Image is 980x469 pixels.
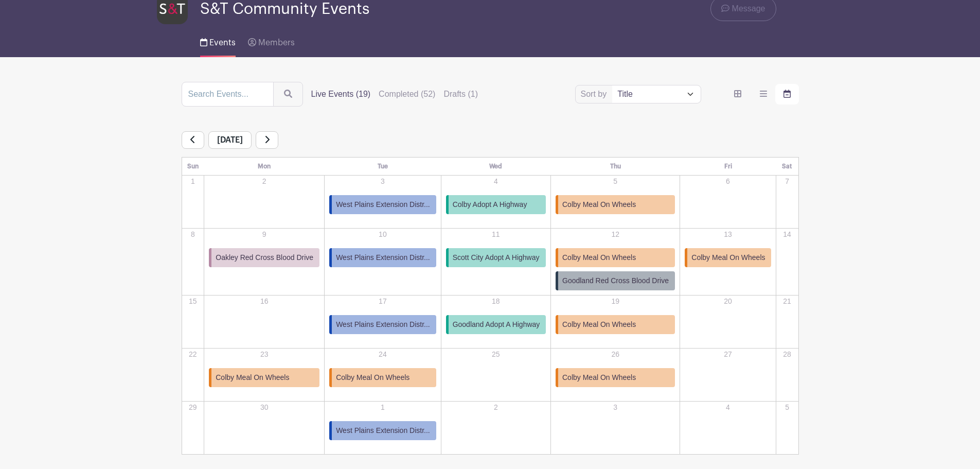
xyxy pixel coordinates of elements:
[556,271,675,290] a: Goodland Red Cross Blood Drive
[205,349,324,360] p: 23
[681,229,775,240] p: 13
[443,88,478,100] label: Drafts (1)
[205,229,324,240] p: 9
[551,176,679,187] p: 5
[562,199,636,210] span: Colby Meal On Wheels
[446,315,546,334] a: Goodland Adopt A Highway
[777,229,798,240] p: 14
[183,176,204,187] p: 1
[311,88,371,100] label: Live Events (19)
[777,176,798,187] p: 7
[551,402,679,413] p: 3
[777,296,798,307] p: 21
[325,402,440,413] p: 1
[258,39,295,47] span: Members
[556,315,675,334] a: Colby Meal On Wheels
[379,88,435,100] label: Completed (52)
[446,195,546,214] a: Colby Adopt A Highway
[442,229,550,240] p: 11
[562,275,669,286] span: Goodland Red Cross Blood Drive
[204,158,325,176] th: Mon
[329,315,436,334] a: West Plains Extension Distr...
[442,296,550,307] p: 18
[183,229,204,240] p: 8
[183,349,204,360] p: 22
[732,3,765,15] span: Message
[680,158,776,176] th: Fri
[685,248,771,267] a: Colby Meal On Wheels
[205,402,324,413] p: 30
[776,158,798,176] th: Sat
[329,195,436,214] a: West Plains Extension Distr...
[777,402,798,413] p: 5
[446,248,546,267] a: Scott City Adopt A Highway
[556,248,675,267] a: Colby Meal On Wheels
[248,24,295,57] a: Members
[200,24,236,57] a: Events
[208,131,252,149] span: [DATE]
[556,195,675,214] a: Colby Meal On Wheels
[325,176,440,187] p: 3
[562,252,636,263] span: Colby Meal On Wheels
[453,199,527,210] span: Colby Adopt A Highway
[681,402,775,413] p: 4
[681,349,775,360] p: 27
[329,248,436,267] a: West Plains Extension Distr...
[200,1,369,18] span: S&T Community Events
[336,199,430,210] span: West Plains Extension Distr...
[681,176,775,187] p: 6
[329,421,436,440] a: West Plains Extension Distr...
[551,349,679,360] p: 26
[182,82,274,107] input: Search Events...
[216,372,289,383] span: Colby Meal On Wheels
[453,319,540,330] span: Goodland Adopt A Highway
[562,372,636,383] span: Colby Meal On Wheels
[336,372,409,383] span: Colby Meal On Wheels
[325,349,440,360] p: 24
[336,425,430,436] span: West Plains Extension Distr...
[777,349,798,360] p: 28
[183,402,204,413] p: 29
[209,39,236,47] span: Events
[336,319,430,330] span: West Plains Extension Distr...
[205,176,324,187] p: 2
[209,368,319,387] a: Colby Meal On Wheels
[442,176,550,187] p: 4
[551,158,680,176] th: Thu
[551,296,679,307] p: 19
[453,252,540,263] span: Scott City Adopt A Highway
[311,88,478,100] div: filters
[562,319,636,330] span: Colby Meal On Wheels
[325,229,440,240] p: 10
[581,88,610,100] label: Sort by
[336,252,430,263] span: West Plains Extension Distr...
[182,158,204,176] th: Sun
[442,402,550,413] p: 2
[209,248,319,267] a: Oakley Red Cross Blood Drive
[183,296,204,307] p: 15
[205,296,324,307] p: 16
[442,349,550,360] p: 25
[329,368,436,387] a: Colby Meal On Wheels
[441,158,550,176] th: Wed
[691,252,765,263] span: Colby Meal On Wheels
[216,252,313,263] span: Oakley Red Cross Blood Drive
[325,296,440,307] p: 17
[551,229,679,240] p: 12
[681,296,775,307] p: 20
[556,368,675,387] a: Colby Meal On Wheels
[325,158,441,176] th: Tue
[726,84,799,105] div: order and view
